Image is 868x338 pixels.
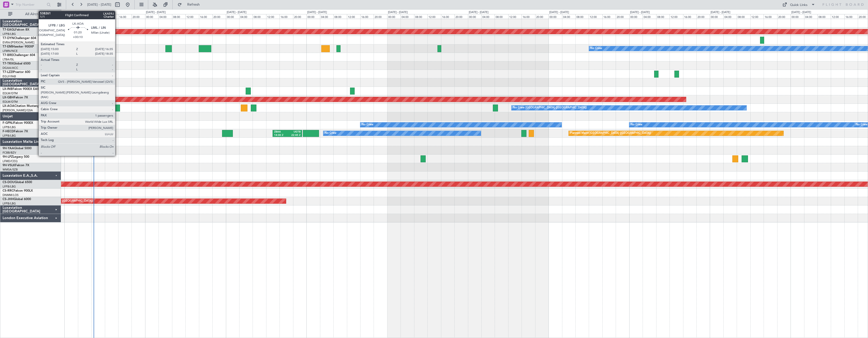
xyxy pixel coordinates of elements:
[3,45,34,48] a: T7-EMIHawker 900XP
[3,164,15,167] span: 9H-VSLK
[347,14,360,19] div: 12:00
[16,1,45,8] input: Trip Number
[3,130,28,133] a: F-HECDFalcon 7X
[3,71,30,74] a: T7-LZZIPraetor 600
[481,14,495,19] div: 04:00
[274,130,287,134] div: ZBAA
[175,1,206,9] button: Refresh
[764,14,777,19] div: 16:00
[401,14,414,19] div: 04:00
[360,14,374,19] div: 16:00
[287,134,301,137] div: 22:45 Z
[13,12,54,16] span: All Aircraft
[3,74,16,78] a: EGLF/FAB
[3,125,16,129] a: LFPB/LBG
[306,14,320,19] div: 00:00
[3,147,14,150] span: 9H-YAA
[495,14,508,19] div: 08:00
[3,155,13,158] span: 9H-LPZ
[629,14,643,19] div: 00:00
[132,14,145,19] div: 20:00
[711,10,730,15] div: [DATE] - [DATE]
[158,14,172,19] div: 04:00
[3,32,16,36] a: LFPB/LBG
[212,14,226,19] div: 20:00
[3,189,14,192] span: CS-RRC
[3,134,16,138] a: LFPB/LBG
[3,45,13,48] span: T7-EMI
[3,96,14,99] span: LX-GBH
[266,14,280,19] div: 12:00
[3,37,36,40] a: T7-DYNChallenger 604
[548,14,562,19] div: 00:00
[804,14,817,19] div: 04:00
[3,202,16,205] a: LFPB/LBG
[535,14,548,19] div: 20:00
[791,10,811,15] div: [DATE] - [DATE]
[287,130,301,134] div: UGTB
[468,14,481,19] div: 00:00
[750,14,764,19] div: 12:00
[3,198,31,201] a: CS-JHHGlobal 6000
[3,62,31,65] a: T7-TRXGlobal 6500
[575,14,589,19] div: 08:00
[91,14,105,19] div: 08:00
[3,151,16,155] a: FCBB/BZV
[78,14,91,19] div: 04:00
[630,10,650,15] div: [DATE] - [DATE]
[656,14,670,19] div: 08:00
[570,129,651,137] div: Planned Maint [GEOGRAPHIC_DATA] ([GEOGRAPHIC_DATA])
[6,10,56,18] button: All Aircraft
[3,121,14,125] span: F-GPNJ
[293,14,306,19] div: 20:00
[3,130,14,133] span: F-HECD
[723,14,737,19] div: 04:00
[3,181,15,184] span: CS-DOU
[199,14,212,19] div: 16:00
[683,14,696,19] div: 16:00
[3,66,18,70] a: DGAA/ACC
[362,121,373,129] div: No Crew
[239,14,253,19] div: 04:00
[105,14,118,19] div: 12:00
[3,88,13,91] span: LX-INB
[3,91,18,95] a: EDLW/DTM
[3,96,28,99] a: LX-GBHFalcon 7X
[856,121,867,129] div: No Crew
[589,14,602,19] div: 12:00
[325,129,336,137] div: No Crew
[414,14,427,19] div: 08:00
[549,10,569,15] div: [DATE] - [DATE]
[3,189,33,192] a: CS-RRCFalcon 900LX
[87,2,111,7] span: [DATE] - [DATE]
[522,14,535,19] div: 16:00
[469,10,488,15] div: [DATE] - [DATE]
[441,14,454,19] div: 16:00
[253,14,266,19] div: 08:00
[670,14,683,19] div: 12:00
[274,134,287,137] div: 14:00 Z
[631,121,642,129] div: No Crew
[780,1,818,9] button: Quick Links
[737,14,750,19] div: 08:00
[307,10,327,15] div: [DATE] - [DATE]
[64,14,78,19] div: 00:00
[562,14,575,19] div: 04:00
[146,10,166,15] div: [DATE] - [DATE]
[3,185,16,189] a: LFPB/LBG
[508,14,522,19] div: 12:00
[388,10,408,15] div: [DATE] - [DATE]
[65,10,85,15] div: [DATE] - [DATE]
[844,14,858,19] div: 16:00
[387,14,401,19] div: 00:00
[3,121,33,125] a: F-GPNJFalcon 900EX
[3,193,18,197] a: DNMM/LOS
[3,49,18,53] a: LFMN/NCE
[320,14,333,19] div: 04:00
[3,159,17,163] a: LFMD/CEQ
[710,14,723,19] div: 00:00
[3,54,35,57] a: T7-BREChallenger 604
[590,45,602,52] div: No Crew
[226,14,239,19] div: 00:00
[3,181,32,184] a: CS-DOUGlobal 6500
